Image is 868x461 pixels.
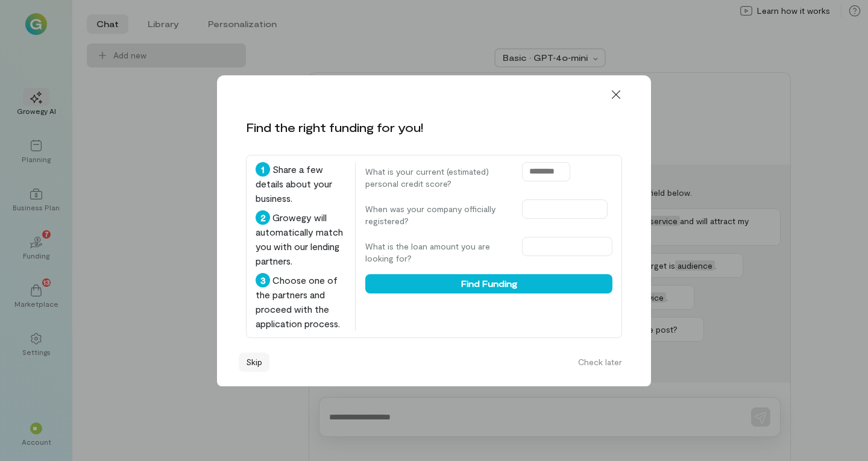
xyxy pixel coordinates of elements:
[365,274,612,293] button: Find Funding
[239,353,269,372] button: Skip
[571,353,629,372] button: Check later
[256,273,270,287] div: 3
[256,162,270,177] div: 1
[365,203,510,227] label: When was your company officially registered?
[256,273,345,331] div: Choose one of the partners and proceed with the application process.
[365,166,510,190] label: What is your current (estimated) personal credit score?
[256,162,345,205] div: Share a few details about your business.
[256,210,270,225] div: 2
[365,240,510,265] label: What is the loan amount you are looking for?
[246,119,423,136] div: Find the right funding for you!
[256,210,345,268] div: Growegy will automatically match you with our lending partners.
